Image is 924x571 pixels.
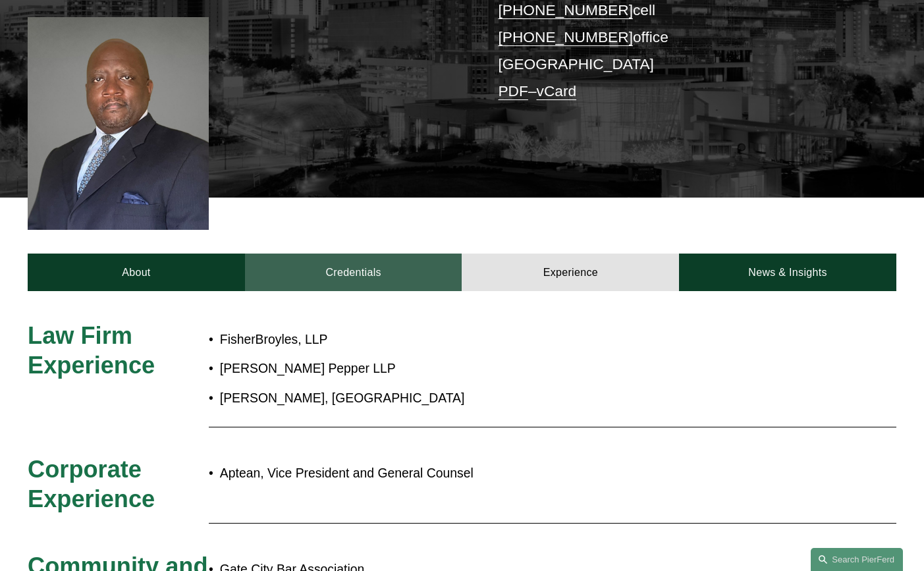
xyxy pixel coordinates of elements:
[220,462,788,485] p: Aptean, Vice President and General Counsel
[220,357,788,380] p: [PERSON_NAME] Pepper LLP
[679,254,896,291] a: News & Insights
[220,387,788,410] p: [PERSON_NAME], [GEOGRAPHIC_DATA]
[498,1,633,18] a: [PHONE_NUMBER]
[462,254,679,291] a: Experience
[28,322,155,379] span: Law Firm Experience
[811,548,903,571] a: Search this site
[498,82,528,99] a: PDF
[28,254,245,291] a: About
[220,328,788,351] p: FisherBroyles, LLP
[28,456,155,512] span: Corporate Experience
[245,254,462,291] a: Credentials
[537,82,577,99] a: vCard
[498,28,633,45] a: [PHONE_NUMBER]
